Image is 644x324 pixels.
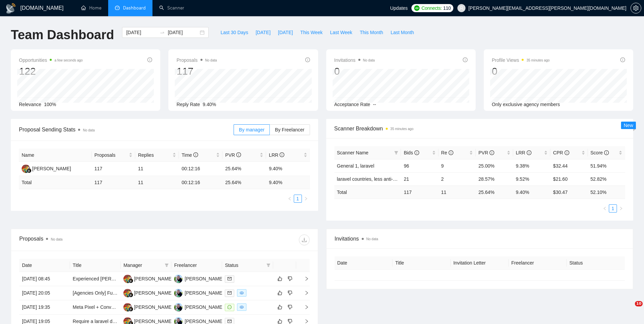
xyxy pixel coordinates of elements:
[617,204,625,213] li: Next Page
[334,185,401,199] td: Total
[19,65,83,78] div: 122
[617,204,625,213] button: right
[513,172,550,185] td: 9.52%
[73,290,256,296] a: [Agencies Only] Full Refactor & Optimization of Live Delivery System (Flutter + Laravel)
[278,29,293,36] span: [DATE]
[5,3,16,14] img: logo
[305,57,310,62] span: info-circle
[300,29,323,36] span: This Week
[228,305,232,309] span: message
[392,256,451,270] th: Title
[135,149,179,162] th: Replies
[70,272,121,286] td: Experienced Laravel Developer for Resource Management/Scheduling Module
[527,150,531,155] span: info-circle
[550,185,588,199] td: $ 30.47
[401,185,438,199] td: 117
[334,65,375,78] div: 0
[123,5,146,11] span: Dashboard
[19,259,70,272] th: Date
[276,275,284,283] button: like
[179,176,222,189] td: 00:12:16
[286,303,294,311] button: dislike
[275,127,304,132] span: By Freelancer
[123,276,173,281] a: IH[PERSON_NAME]
[128,307,133,311] img: gigradar-bm.png
[220,29,248,36] span: Last 30 Days
[225,152,241,158] span: PVR
[205,58,217,62] span: No data
[19,234,164,245] div: Proposals
[92,176,135,189] td: 117
[387,27,418,38] button: Last Month
[294,195,302,202] a: 1
[278,319,282,324] span: like
[356,27,387,38] button: This Month
[126,29,157,36] input: Start date
[19,102,41,107] span: Relevance
[70,259,121,272] th: Title
[163,260,170,270] span: filter
[228,277,232,281] span: mail
[19,125,234,134] span: Proposal Sending Stats
[179,162,222,176] td: 00:12:16
[609,205,617,212] a: 1
[478,150,494,155] span: PVR
[449,150,453,155] span: info-circle
[19,176,92,189] td: Total
[366,237,378,241] span: No data
[390,5,408,11] span: Updates
[135,162,179,176] td: 11
[236,152,241,157] span: info-circle
[70,300,121,315] td: Meta Pixel + Conversions API (CAPI) Debugging & Optimization Expert
[630,5,641,11] a: setting
[509,256,567,270] th: Freelancer
[278,290,282,296] span: like
[286,195,294,203] li: Previous Page
[123,289,132,297] img: IH
[252,27,274,38] button: [DATE]
[217,27,252,38] button: Last 30 Days
[128,293,133,297] img: gigradar-bm.png
[123,261,162,269] span: Manager
[286,289,294,297] button: dislike
[299,305,309,309] span: right
[276,289,284,297] button: like
[334,124,625,133] span: Scanner Breakdown
[302,195,310,203] button: right
[513,185,550,199] td: 9.40 %
[288,276,292,281] span: dislike
[441,150,453,155] span: Re
[394,151,398,155] span: filter
[516,150,531,155] span: LRR
[134,303,173,311] div: [PERSON_NAME]
[176,102,200,107] span: Reply Rate
[176,56,217,64] span: Proposals
[83,128,95,132] span: No data
[624,123,633,128] span: New
[193,152,198,157] span: info-circle
[22,165,30,173] img: IH
[490,150,494,155] span: info-circle
[134,289,173,297] div: [PERSON_NAME]
[565,150,569,155] span: info-circle
[81,5,101,11] a: homeHome
[174,289,183,297] img: OI
[44,102,56,107] span: 100%
[459,6,464,10] span: user
[276,303,284,311] button: like
[373,102,376,107] span: --
[334,56,375,64] span: Invitations
[240,291,244,295] span: eye
[222,162,266,176] td: 25.64%
[286,275,294,283] button: dislike
[492,102,560,107] span: Only exclusive agency members
[337,163,375,169] a: General 1, laravel
[138,151,171,159] span: Replies
[174,276,223,281] a: OI[PERSON_NAME]
[121,259,171,272] th: Manager
[299,319,309,324] span: right
[550,159,588,172] td: $32.44
[32,165,71,172] div: [PERSON_NAME]
[174,318,223,324] a: OI[PERSON_NAME]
